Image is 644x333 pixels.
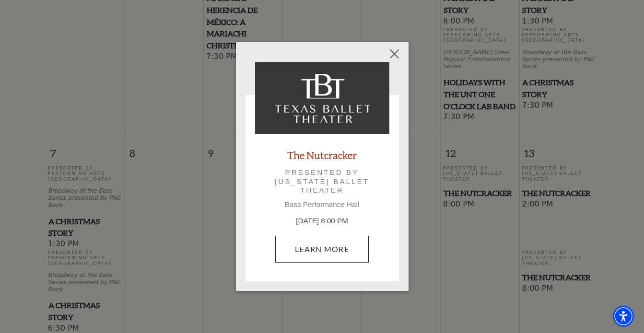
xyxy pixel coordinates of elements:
[255,200,389,209] p: Bass Performance Hall
[613,306,634,327] div: Accessibility Menu
[287,149,357,161] a: The Nutcracker
[275,236,369,263] a: December 13, 8:00 PM Learn More
[255,62,389,134] img: The Nutcracker
[255,216,389,227] p: [DATE] 8:00 PM
[269,168,376,195] p: Presented by [US_STATE] Ballet Theater
[385,45,403,63] button: Close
